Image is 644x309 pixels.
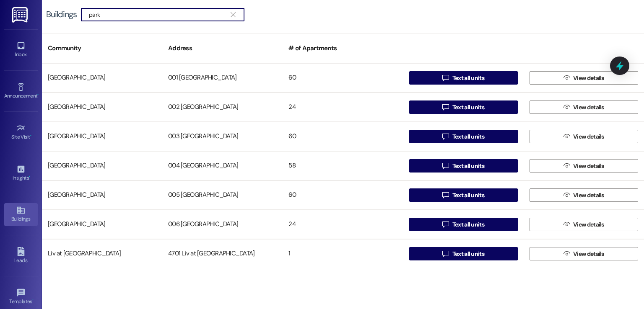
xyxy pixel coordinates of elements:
[4,39,38,61] a: Inbox
[530,130,638,143] button: View details
[452,74,484,82] span: Text all units
[89,9,226,21] input: Search by building address
[452,103,484,112] span: Text all units
[283,245,403,262] div: 1
[4,286,38,308] a: Templates •
[573,103,604,112] span: View details
[442,221,449,228] i: 
[42,99,162,116] div: [GEOGRAPHIC_DATA]
[4,121,38,144] a: Site Visit •
[283,70,403,86] div: 60
[563,133,570,140] i: 
[162,128,283,145] div: 003 [GEOGRAPHIC_DATA]
[283,216,403,233] div: 24
[573,250,604,258] span: View details
[162,99,283,116] div: 002 [GEOGRAPHIC_DATA]
[530,247,638,260] button: View details
[162,70,283,86] div: 001 [GEOGRAPHIC_DATA]
[563,75,570,81] i: 
[4,162,38,185] a: Insights •
[409,188,518,202] button: Text all units
[530,188,638,202] button: View details
[42,38,162,59] div: Community
[452,191,484,200] span: Text all units
[563,221,570,228] i: 
[442,250,449,257] i: 
[409,218,518,231] button: Text all units
[452,250,484,258] span: Text all units
[452,132,484,141] span: Text all units
[30,133,31,139] span: •
[563,104,570,111] i: 
[162,187,283,203] div: 005 [GEOGRAPHIC_DATA]
[162,38,283,59] div: Address
[409,71,518,85] button: Text all units
[162,157,283,174] div: 004 [GEOGRAPHIC_DATA]
[42,70,162,86] div: [GEOGRAPHIC_DATA]
[452,162,484,170] span: Text all units
[409,130,518,143] button: Text all units
[226,8,240,21] button: Clear text
[231,11,235,18] i: 
[162,245,283,262] div: 4701 Liv at [GEOGRAPHIC_DATA]
[409,100,518,114] button: Text all units
[530,218,638,231] button: View details
[4,245,38,267] a: Leads
[42,128,162,145] div: [GEOGRAPHIC_DATA]
[573,162,604,170] span: View details
[42,157,162,174] div: [GEOGRAPHIC_DATA]
[29,174,30,180] span: •
[162,216,283,233] div: 006 [GEOGRAPHIC_DATA]
[442,75,449,81] i: 
[530,100,638,114] button: View details
[37,92,39,98] span: •
[442,104,449,111] i: 
[442,162,449,169] i: 
[573,220,604,229] span: View details
[573,74,604,82] span: View details
[42,216,162,233] div: [GEOGRAPHIC_DATA]
[42,245,162,262] div: Liv at [GEOGRAPHIC_DATA]
[283,38,403,59] div: # of Apartments
[573,191,604,200] span: View details
[12,7,29,23] img: ResiDesk Logo
[409,159,518,173] button: Text all units
[4,203,38,226] a: Buildings
[563,192,570,198] i: 
[563,250,570,257] i: 
[32,297,34,303] span: •
[409,247,518,260] button: Text all units
[283,157,403,174] div: 58
[283,187,403,203] div: 60
[573,132,604,141] span: View details
[283,128,403,145] div: 60
[530,159,638,173] button: View details
[530,71,638,85] button: View details
[442,192,449,198] i: 
[452,220,484,229] span: Text all units
[46,10,77,19] div: Buildings
[563,162,570,169] i: 
[442,133,449,140] i: 
[283,99,403,116] div: 24
[42,187,162,203] div: [GEOGRAPHIC_DATA]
